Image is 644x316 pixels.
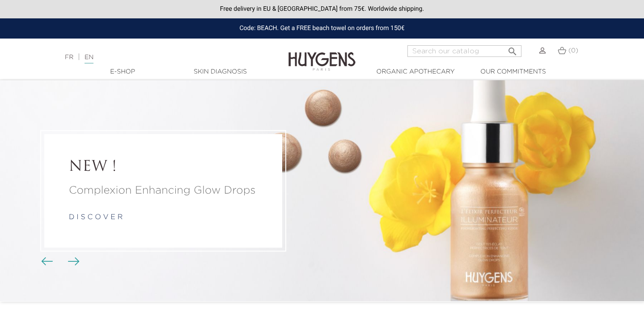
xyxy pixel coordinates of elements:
a: d i s c o v e r [69,214,123,221]
a: Complexion Enhancing Glow Drops [69,182,258,199]
a: Skin Diagnosis [175,67,265,77]
i:  [507,43,518,54]
a: FR [65,54,73,61]
div: | [60,52,262,63]
a: Our commitments [468,67,558,77]
span: (0) [568,48,578,54]
a: EN [85,54,93,64]
a: E-Shop [78,67,167,77]
button:  [504,43,521,55]
img: Huygens [288,38,356,72]
div: Carousel buttons [45,255,74,268]
a: Organic Apothecary [371,67,460,77]
input: Search [407,45,521,57]
a: NEW ! [69,159,258,176]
